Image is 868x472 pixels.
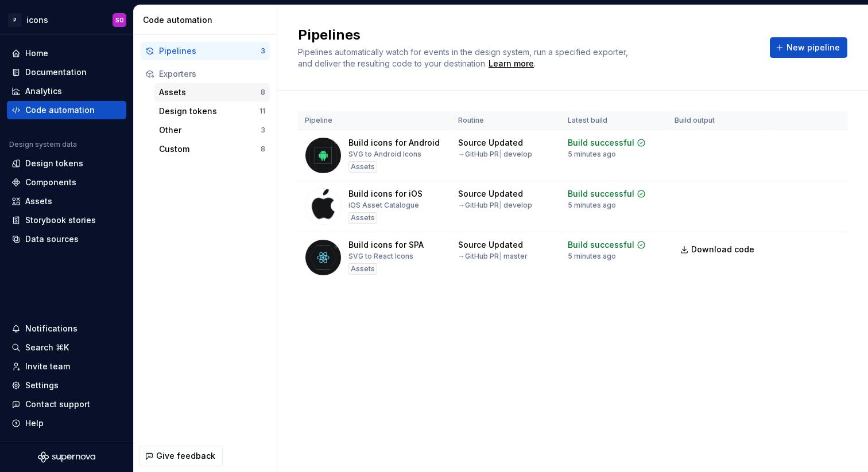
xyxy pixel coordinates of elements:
div: Home [25,48,48,59]
div: Help [25,418,44,429]
div: Invite team [25,361,70,372]
a: Learn more [489,58,534,69]
div: Settings [25,380,59,391]
th: Latest build [561,111,668,130]
div: Build successful [568,188,634,200]
div: Source Updated [458,239,523,251]
div: Custom [159,143,261,155]
div: 3 [261,126,265,135]
th: Routine [451,111,561,130]
a: Invite team [7,357,126,376]
div: Contact support [25,399,90,410]
span: | [499,150,502,158]
span: Download code [691,244,754,255]
a: Assets [7,192,126,210]
div: iOS Asset Catalogue [348,201,419,210]
a: Storybook stories [7,211,126,229]
div: P [8,13,22,27]
span: Pipelines automatically watch for events in the design system, run a specified exporter, and deli... [298,47,630,68]
div: Design system data [9,140,77,149]
div: Code automation [25,104,95,116]
div: 5 minutes ago [568,150,616,159]
button: PiconsSO [2,7,131,32]
div: → GitHub PR develop [458,150,532,159]
div: 8 [261,145,265,154]
div: 8 [261,88,265,97]
div: 11 [259,107,265,116]
div: Analytics [25,85,62,97]
a: Components [7,173,126,192]
div: Assets [348,161,377,173]
div: → GitHub PR develop [458,201,532,210]
div: Components [25,177,76,188]
div: icons [26,14,48,26]
div: Search ⌘K [25,342,69,353]
button: Design tokens11 [154,102,270,120]
div: Design tokens [159,106,259,117]
div: Code automation [143,14,272,26]
div: Notifications [25,323,77,334]
div: Source Updated [458,188,523,200]
h2: Pipelines [298,26,756,44]
div: SO [115,15,124,25]
button: Assets8 [154,83,270,102]
a: Home [7,44,126,63]
div: Pipelines [159,45,261,57]
div: Design tokens [25,158,83,169]
svg: Supernova Logo [38,451,95,463]
div: SVG to Android Icons [348,150,421,159]
div: Build icons for Android [348,137,440,149]
span: | [499,252,502,260]
div: 5 minutes ago [568,201,616,210]
div: → GitHub PR master [458,252,528,261]
a: Download code [675,239,762,260]
div: Assets [348,212,377,224]
div: 5 minutes ago [568,252,616,261]
div: SVG to React Icons [348,252,413,261]
button: Give feedback [139,446,223,466]
th: Pipeline [298,111,451,130]
button: Custom8 [154,140,270,158]
button: Contact support [7,395,126,414]
button: Help [7,414,126,432]
button: Search ⌘K [7,338,126,357]
a: Documentation [7,63,126,81]
div: Documentation [25,67,87,78]
a: Data sources [7,230,126,248]
span: . [487,60,536,68]
div: Build icons for SPA [348,239,424,251]
button: New pipeline [770,37,847,58]
div: Build successful [568,239,634,251]
a: Analytics [7,82,126,100]
a: Settings [7,376,126,395]
div: Storybook stories [25,214,96,226]
div: Exporters [159,68,265,80]
div: Assets [348,263,377,275]
span: | [499,201,502,209]
a: Design tokens [7,154,126,173]
div: Data sources [25,233,79,245]
div: Assets [25,196,52,207]
div: 3 [261,46,265,56]
th: Build output [668,111,769,130]
div: Build icons for iOS [348,188,423,200]
button: Other3 [154,121,270,139]
div: Source Updated [458,137,523,149]
div: Other [159,124,261,136]
div: Build successful [568,137,634,149]
button: Notifications [7,319,126,338]
span: New pipeline [786,42,840,53]
a: Code automation [7,101,126,119]
span: Give feedback [156,450,215,462]
button: Pipelines3 [141,42,270,60]
div: Assets [159,87,261,98]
